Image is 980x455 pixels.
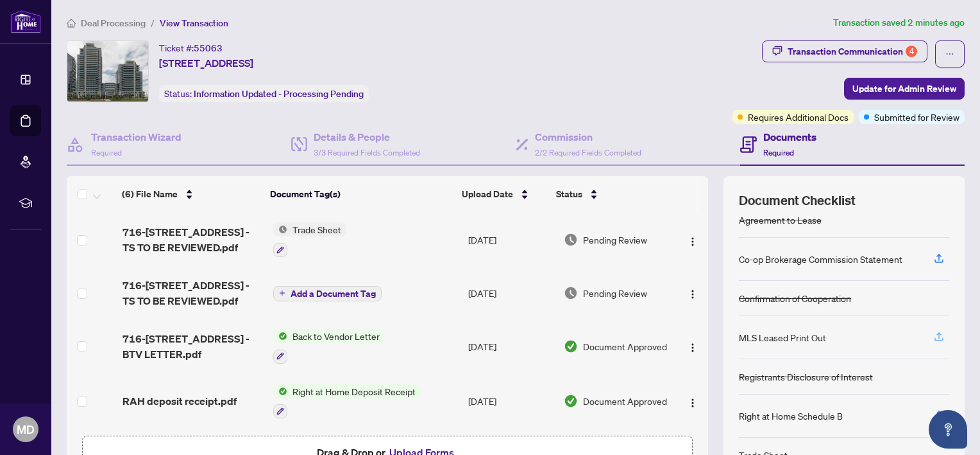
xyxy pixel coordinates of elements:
span: (6) File Name [122,187,178,201]
span: Upload Date [462,187,513,201]
h4: Transaction Wizard [91,129,182,145]
img: Status Icon [273,329,287,343]
span: Document Checklist [739,192,856,210]
img: Document Status [564,233,578,247]
img: logo [10,10,41,33]
span: Add a Document Tag [291,289,376,298]
img: Logo [688,398,698,408]
span: Pending Review [583,286,647,300]
img: Status Icon [273,384,287,398]
span: 2/2 Required Fields Completed [535,148,641,157]
div: Ticket #: [159,40,223,55]
span: Submitted for Review [874,110,959,124]
span: Required [763,148,794,157]
button: Add a Document Tag [273,286,382,301]
li: / [151,15,155,30]
span: MD [17,420,35,438]
img: Document Status [564,286,578,300]
span: Trade Sheet [287,222,346,236]
button: Status IconTrade Sheet [273,222,346,257]
div: Right at Home Schedule B [739,409,843,423]
h4: Commission [535,129,641,145]
img: Document Status [564,339,578,353]
span: ellipsis [945,49,954,58]
div: Co-op Brokerage Commission Statement [739,252,902,266]
img: Logo [688,236,698,247]
span: 3/3 Required Fields Completed [314,148,420,157]
td: [DATE] [463,319,559,374]
button: Add a Document Tag [273,285,382,301]
div: Agreement to Lease [739,213,822,227]
div: Transaction Communication [788,41,917,62]
span: Requires Additional Docs [748,110,849,124]
span: 716-[STREET_ADDRESS] - BTV LETTER.pdf [122,331,263,362]
div: MLS Leased Print Out [739,330,826,344]
span: Document Approved [583,394,667,408]
button: Logo [682,336,703,357]
span: Deal Processing [81,17,146,29]
button: Logo [682,391,703,411]
button: Open asap [929,410,967,449]
button: Logo [682,283,703,303]
span: 716-[STREET_ADDRESS] - TS TO BE REVIEWED.pdf [122,224,263,255]
div: 4 [906,46,917,57]
span: Update for Admin Review [852,78,956,99]
div: Confirmation of Cooperation [739,291,851,305]
h4: Details & People [314,129,420,145]
span: 55063 [194,42,223,54]
button: Status IconBack to Vendor Letter [273,329,385,364]
img: IMG-N12402858_1.jpg [67,41,148,102]
article: Transaction saved 2 minutes ago [833,15,965,30]
button: Status IconRight at Home Deposit Receipt [273,384,421,419]
th: Document Tag(s) [265,176,457,212]
img: Document Status [564,394,578,408]
span: 716-[STREET_ADDRESS] - TS TO BE REVIEWED.pdf [122,278,263,308]
td: [DATE] [463,267,559,319]
span: Information Updated - Processing Pending [194,88,364,100]
img: Logo [688,343,698,353]
img: Status Icon [273,222,287,236]
span: Document Approved [583,339,667,353]
th: Upload Date [457,176,551,212]
th: (6) File Name [117,176,265,212]
span: Status [556,187,582,201]
h4: Documents [763,129,816,145]
th: Status [551,176,666,212]
span: plus [279,290,285,296]
button: Update for Admin Review [844,78,965,100]
td: [DATE] [463,212,559,267]
div: Registrants Disclosure of Interest [739,370,873,384]
button: Transaction Communication4 [762,40,927,62]
td: [DATE] [463,374,559,429]
div: Status: [159,85,369,102]
span: Pending Review [583,233,647,247]
img: Logo [688,289,698,299]
span: RAH deposit receipt.pdf [122,393,237,409]
span: Back to Vendor Letter [287,329,385,343]
span: [STREET_ADDRESS] [159,55,253,71]
span: Required [91,148,122,157]
span: home [67,19,76,28]
span: Right at Home Deposit Receipt [287,384,421,398]
span: View Transaction [160,17,228,29]
button: Logo [682,229,703,250]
